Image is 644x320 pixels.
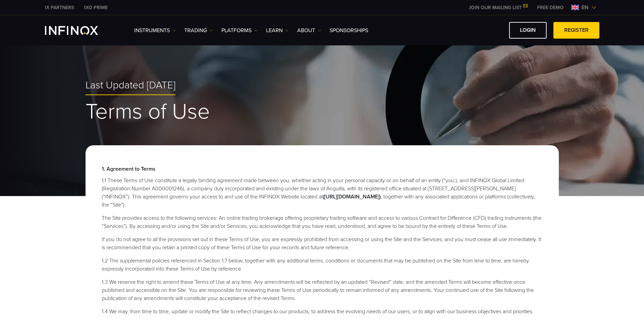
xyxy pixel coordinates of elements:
a: INFINOX [40,4,79,11]
li: 1.2 The supplemental policies referenced in Section 1.7 below, together with any additional terms... [102,257,543,273]
span: Last Updated [DATE] [86,79,175,92]
li: 1.1 These Terms of Use constitute a legally binding agreement made between you, whether acting in... [102,176,543,209]
a: SPONSORSHIPS [330,26,368,35]
a: TRADING [184,26,213,35]
a: Learn [266,26,289,35]
a: REGISTER [553,22,599,39]
a: PLATFORMS [221,26,258,35]
li: 1.4 We may, from time to time, update or modify the Site to reflect changes to our products, to a... [102,307,543,316]
a: ABOUT [297,26,321,35]
a: LOGIN [509,22,547,39]
span: en [579,3,591,12]
li: If you do not agree to all the provisions set out in these Terms of Use, you are expressly prohib... [102,235,543,252]
a: Instruments [134,26,176,35]
a: INFINOX [79,4,113,11]
a: INFINOX Logo [45,26,114,35]
li: 1.3 We reserve the right to amend these Terms of Use at any time. Any amendments will be reflecte... [102,278,543,302]
a: INFINOX MENU [532,4,569,11]
a: JOIN OUR MAILING LIST [463,5,532,10]
a: ([URL][DOMAIN_NAME]) [323,193,381,200]
h1: Terms of Use [86,100,559,123]
strong: 1. Agreement to Terms [102,166,156,172]
li: The Site provides access to the following services: An online trading brokerage offering propriet... [102,214,543,230]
